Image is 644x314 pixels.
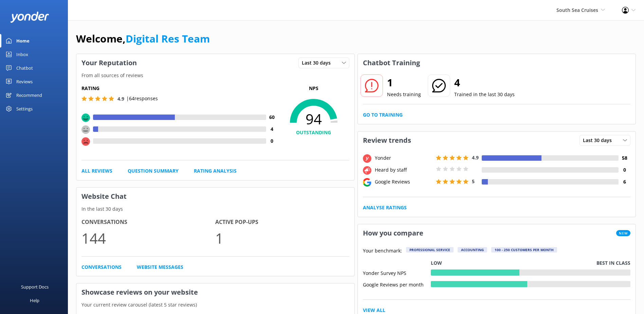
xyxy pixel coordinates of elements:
p: From all sources of reviews [76,72,354,79]
div: Help [30,294,39,307]
h3: Chatbot Training [358,54,425,72]
div: Google Reviews [373,178,434,186]
a: Digital Res Team [126,32,210,46]
span: 5 [472,178,475,185]
span: 4.9 [117,95,124,102]
div: Professional Service [406,247,454,252]
a: Question Summary [128,167,179,175]
div: Home [16,34,30,48]
a: Go to Training [363,111,403,119]
div: Inbox [16,48,28,61]
div: Chatbot [16,61,33,75]
h4: 60 [266,114,278,121]
h4: Active Pop-ups [215,218,349,227]
div: Google Reviews per month [363,281,431,287]
h4: Conversations [81,218,215,227]
a: Conversations [81,263,122,271]
a: All Reviews [81,167,112,175]
p: 144 [81,227,215,249]
p: Your benchmark: [363,247,402,255]
div: Yonder Survey NPS [363,269,431,276]
h2: 4 [454,74,515,91]
p: In the last 30 days [76,205,354,213]
p: 1 [215,227,349,249]
h2: 1 [387,74,421,91]
div: Heard by staff [373,166,434,174]
h4: 0 [266,137,278,145]
div: Recommend [16,88,42,102]
span: South Sea Cruises [556,7,598,13]
div: Reviews [16,75,33,88]
img: yonder-white-logo.png [10,12,49,23]
h3: How you compare [358,224,428,242]
p: | 64 responses [126,95,158,102]
span: Last 30 days [302,59,335,67]
div: 100 - 250 customers per month [491,247,557,252]
h3: Your Reputation [76,54,142,72]
div: Yonder [373,154,434,162]
h4: 6 [619,178,630,186]
h4: 58 [619,154,630,162]
h3: Showcase reviews on your website [76,283,354,301]
p: NPS [278,85,349,92]
div: Settings [16,102,33,116]
span: New [616,230,630,236]
h3: Review trends [358,132,416,149]
span: 94 [278,110,349,127]
h3: Website Chat [76,188,354,205]
span: Last 30 days [583,137,616,144]
h4: OUTSTANDING [278,129,349,136]
a: Website Messages [137,263,183,271]
h4: 4 [266,125,278,133]
div: Accounting [458,247,487,252]
h4: 0 [619,166,630,174]
span: 4.9 [472,154,479,161]
p: Trained in the last 30 days [454,91,515,98]
p: Best in class [596,259,630,267]
a: Rating Analysis [194,167,237,175]
a: View All [363,307,385,314]
p: Low [431,259,442,267]
h1: Welcome, [76,31,210,47]
div: Support Docs [21,280,49,294]
h5: Rating [81,85,278,92]
p: Needs training [387,91,421,98]
p: Your current review carousel (latest 5 star reviews) [76,301,354,309]
a: Analyse Ratings [363,204,407,211]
